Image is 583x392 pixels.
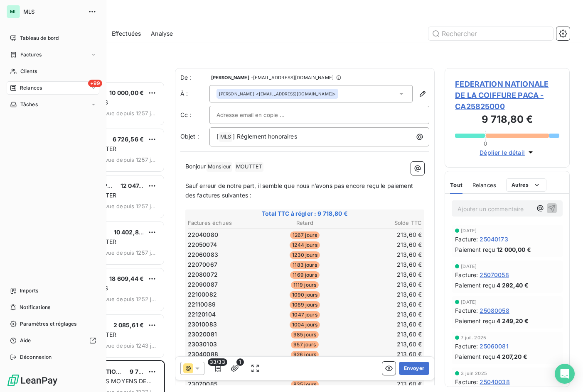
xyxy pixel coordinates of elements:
span: Effectuées [112,29,141,38]
span: 25040173 [480,235,508,243]
td: 213,60 € [344,320,422,329]
span: 3 juin 2025 [461,371,487,376]
span: 1267 jours [290,231,320,239]
span: 4 249,20 € [497,317,529,325]
span: 22110089 [188,300,216,309]
th: Factures échues [187,219,265,227]
td: 213,60 € [344,350,422,359]
span: 22050074 [188,241,217,249]
span: Clients [20,68,37,75]
span: 25080058 [480,306,509,315]
span: Monsieur [207,162,232,172]
div: Open Intercom Messenger [555,364,575,384]
span: Facture : [455,306,478,315]
td: 213,60 € [344,250,422,259]
span: 1119 jours [291,281,319,289]
span: 33/33 [208,358,227,366]
td: 213,60 € [344,300,422,309]
span: Analyse [151,29,173,38]
span: 25070058 [480,270,509,279]
span: 1244 jours [290,241,320,249]
span: Paiement reçu [455,317,495,325]
span: prévue depuis 1257 jours [96,110,157,117]
button: Envoyer [399,362,429,375]
span: 22040080 [188,231,218,239]
span: [DATE] [461,228,477,233]
span: 23010083 [188,320,217,329]
img: Logo LeanPay [7,374,58,387]
span: 1047 jours [290,311,320,319]
span: 1004 jours [290,321,320,329]
td: 213,60 € [344,380,422,389]
span: Paramètres et réglages [20,320,76,328]
span: [ [216,133,219,140]
span: Facture : [455,377,478,386]
span: MLS [219,132,232,142]
input: Adresse email en copie ... [216,109,306,121]
td: 213,60 € [344,290,422,299]
span: [PERSON_NAME] [211,75,249,80]
span: 9 718,80 € [130,368,160,375]
span: Relances [20,84,42,92]
span: 23040088 [188,350,218,358]
span: 6 726,56 € [113,136,144,143]
span: Total TTC à régler : 9 718,80 € [187,209,423,218]
span: Paiement reçu [455,352,495,361]
span: 957 jours [291,341,318,348]
span: Paiement reçu [455,281,495,290]
span: 1169 jours [290,271,320,279]
span: 25060081 [480,342,508,351]
span: De : [180,73,209,82]
h3: 9 718,80 € [455,112,559,129]
span: 1090 jours [290,291,320,299]
span: Tout [450,182,462,188]
span: 4 207,20 € [497,352,527,361]
span: Bonjour [185,163,206,170]
span: 22070067 [188,261,217,269]
span: 835 jours [291,381,319,388]
span: MOUTTET [235,162,263,172]
span: 1 [236,358,244,366]
span: 22080072 [188,270,218,279]
td: 213,60 € [344,280,422,289]
span: 985 jours [291,331,319,338]
div: ML [7,5,20,18]
span: 18 609,44 € [109,275,144,282]
span: 4 292,40 € [497,281,529,290]
th: Retard [266,219,344,227]
span: 22120104 [188,310,216,319]
span: prévue depuis 1257 jours [96,249,157,256]
span: Déconnexion [20,353,52,361]
span: 25040038 [480,377,509,386]
span: MLS [23,8,83,15]
span: Factures [20,51,42,58]
span: prévue depuis 1257 jours [96,156,157,163]
span: Notifications [20,304,50,311]
span: Paiement reçu [455,245,495,254]
span: Imports [20,287,38,295]
span: 1069 jours [290,301,320,309]
button: Déplier le détail [477,148,537,157]
span: 23020081 [188,330,217,338]
span: 2 085,61 € [113,321,144,329]
span: Aide [20,337,31,344]
span: Relances [472,182,496,188]
span: Tâches [20,101,38,108]
label: À : [180,90,209,98]
span: Objet : [180,133,199,140]
button: Autres [506,178,546,192]
span: 1230 jours [290,251,320,259]
span: Tableau de bord [20,34,59,42]
span: 23030103 [188,340,217,348]
span: Facture : [455,235,478,243]
span: [PERSON_NAME] [219,91,254,97]
span: 0 [484,140,487,147]
span: ] Réglement honoraires [233,133,297,140]
span: 22090087 [188,280,218,289]
span: 926 jours [291,351,319,358]
span: [DATE] [461,299,477,304]
span: 12 000,00 € [497,245,531,254]
span: Sauf erreur de notre part, il semble que nous n’avons pas encore reçu le paiement des factures su... [185,182,415,199]
span: 7 juil. 2025 [461,335,486,340]
span: prévue depuis 1257 jours [96,203,157,209]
